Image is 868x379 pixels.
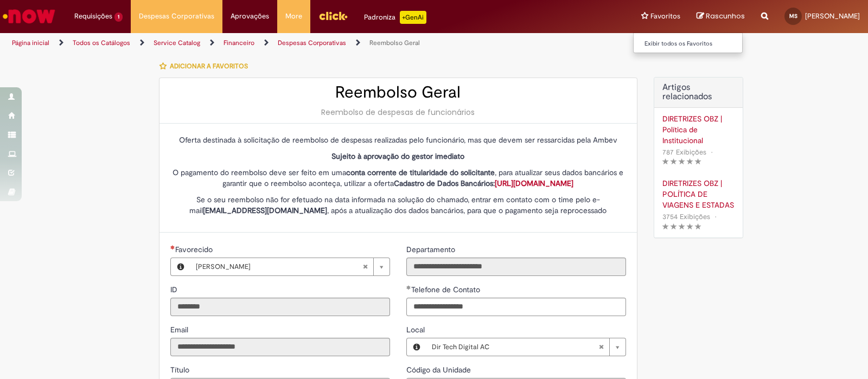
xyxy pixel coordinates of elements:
[789,12,797,20] span: MS
[170,167,626,189] p: O pagamento do reembolso deve ser feito em uma , para atualizar seus dados bancários e garantir q...
[364,11,426,24] div: Padroniza
[170,324,190,335] label: Somente leitura - Email
[406,298,626,316] input: Telefone de Contato
[231,11,269,22] span: Aprovações
[662,212,710,221] span: 3754 Exibições
[114,12,123,22] span: 1
[406,325,427,335] span: Local
[224,38,254,47] a: Financeiro
[697,11,745,22] a: Rascunhos
[1,5,57,27] img: ServiceNow
[170,245,175,249] span: Obrigatório Preenchido
[662,113,735,146] a: DIRETRIZES OBZ | Política de Institucional
[407,338,426,356] button: Local, Visualizar este registro Dir Tech Digital AC
[170,365,192,375] span: Somente leitura - Título
[331,151,464,161] strong: Sujeito à aprovação do gestor imediato
[8,33,571,53] ul: Trilhas de página
[170,83,626,101] h2: Reembolso Geral
[662,147,706,157] span: 787 Exibições
[712,209,719,224] span: •
[400,11,426,24] p: +GenAi
[394,178,573,188] strong: Cadastro de Dados Bancários:
[406,245,457,254] span: Somente leitura - Departamento
[171,258,190,275] button: Favorecido, Visualizar este registro Mariana Tavares Silva
[406,365,473,375] span: Somente leitura - Código da Unidade
[170,134,626,145] p: Oferta destinada à solicitação de reembolso de despesas realizadas pelo funcionário, mas que deve...
[406,244,457,255] label: Somente leitura - Departamento
[369,38,420,47] a: Reembolso Geral
[170,338,390,356] input: Email
[662,83,735,102] h3: Artigos relacionados
[74,11,112,22] span: Requisições
[406,285,411,290] span: Obrigatório Preenchido
[170,107,626,118] div: Reembolso de despesas de funcionários
[170,285,180,294] span: Somente leitura - ID
[706,11,745,21] span: Rascunhos
[406,364,473,375] label: Somente leitura - Código da Unidade
[662,178,735,210] a: DIRETRIZES OBZ | POLÍTICA DE VIAGENS E ESTADAS
[203,205,327,215] strong: [EMAIL_ADDRESS][DOMAIN_NAME]
[170,364,192,375] label: Somente leitura - Título
[411,285,482,294] span: Telefone de Contato
[170,62,248,70] span: Adicionar a Favoritos
[346,168,495,177] strong: conta corrente de titularidade do solicitante
[170,325,190,335] span: Somente leitura - Email
[170,194,626,216] p: Se o seu reembolso não for efetuado na data informada na solução do chamado, entrar em contato co...
[406,258,626,276] input: Departamento
[170,298,390,316] input: ID
[593,338,609,356] abbr: Limpar campo Local
[159,55,254,78] button: Adicionar a Favoritos
[650,11,680,22] span: Favoritos
[426,338,626,356] a: Dir Tech Digital ACLimpar campo Local
[432,338,598,356] span: Dir Tech Digital AC
[73,38,130,47] a: Todos os Catálogos
[170,284,180,295] label: Somente leitura - ID
[285,11,302,22] span: More
[634,38,753,50] a: Exibir todos os Favoritos
[154,38,200,47] a: Service Catalog
[175,245,215,254] span: Necessários - Favorecido
[12,38,49,47] a: Página inicial
[357,258,373,275] abbr: Limpar campo Favorecido
[196,258,362,275] span: [PERSON_NAME]
[709,145,715,159] span: •
[190,258,390,275] a: [PERSON_NAME]Limpar campo Favorecido
[278,38,346,47] a: Despesas Corporativas
[139,11,214,22] span: Despesas Corporativas
[495,178,573,188] a: [URL][DOMAIN_NAME]
[318,8,348,24] img: click_logo_yellow_360x200.png
[633,33,743,53] ul: Favoritos
[805,11,860,21] span: [PERSON_NAME]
